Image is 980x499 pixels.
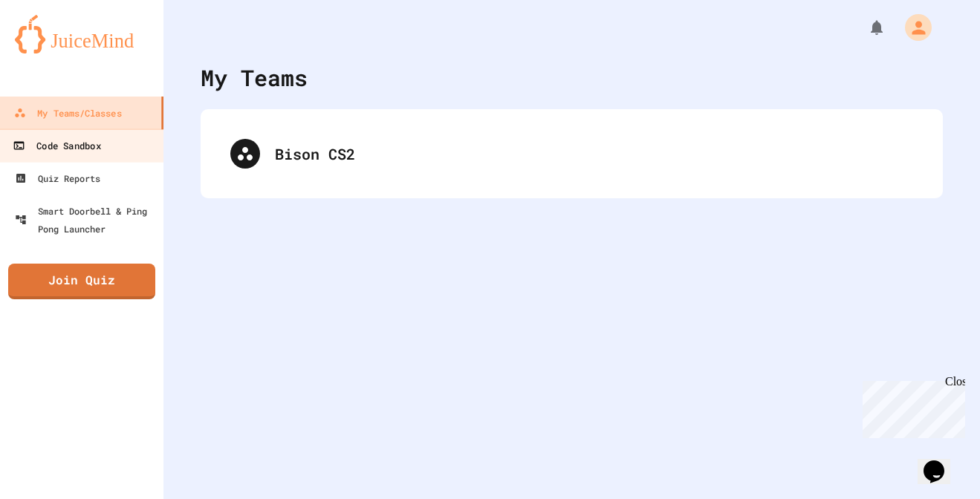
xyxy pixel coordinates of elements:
iframe: chat widget [918,440,965,484]
div: My Teams [201,61,308,94]
div: My Account [889,10,935,45]
div: My Notifications [840,15,889,40]
div: Code Sandbox [13,137,100,155]
iframe: chat widget [857,375,965,438]
div: My Teams/Classes [14,104,122,122]
div: Chat with us now!Close [6,6,103,94]
div: Bison CS2 [275,143,913,165]
a: Join Quiz [8,264,155,299]
div: Quiz Reports [15,169,100,187]
img: logo-orange.svg [15,15,149,53]
div: Bison CS2 [215,124,928,183]
div: Smart Doorbell & Ping Pong Launcher [15,202,158,238]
